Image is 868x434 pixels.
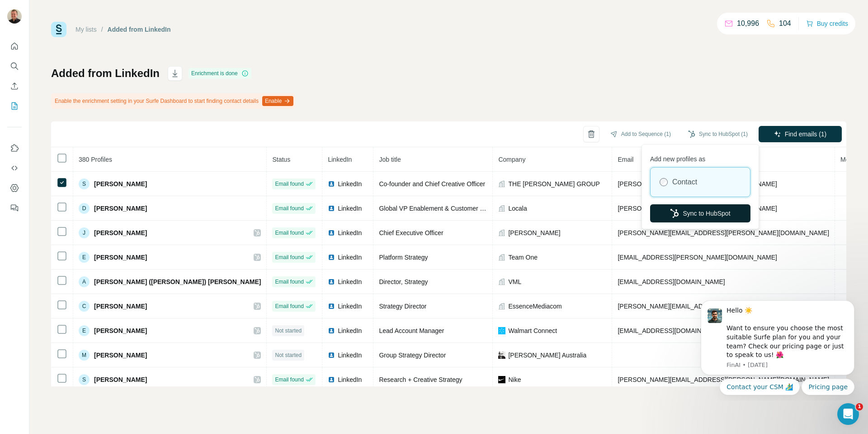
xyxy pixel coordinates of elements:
span: LinkedIn [338,253,362,262]
img: LinkedIn logo [328,254,335,261]
span: Mobile [840,156,859,163]
span: EssenceMediacom [508,302,561,311]
span: Email found [275,180,303,188]
span: Nike [508,375,521,384]
a: My lists [75,26,97,33]
iframe: Intercom notifications message [687,292,868,400]
span: Group Strategy Director [379,352,446,359]
div: D [79,203,90,214]
span: THE [PERSON_NAME] GROUP [508,179,599,188]
button: Sync to HubSpot (1) [682,127,754,141]
button: Dashboard [7,180,22,196]
span: VML [508,277,521,286]
span: Strategy Director [379,303,426,310]
img: Surfe Logo [51,22,66,37]
span: Locala [508,204,527,213]
img: LinkedIn logo [328,278,335,285]
span: Find emails (1) [785,130,827,139]
span: Lead Account Manager [379,327,444,334]
img: LinkedIn logo [328,180,335,188]
div: A [79,276,90,287]
img: LinkedIn logo [328,303,335,310]
span: [PERSON_NAME] [94,204,147,213]
div: S [79,178,90,189]
span: [PERSON_NAME] [94,253,147,262]
button: Find emails (1) [759,126,842,142]
button: Search [7,58,22,74]
div: C [79,301,90,312]
span: LinkedIn [338,179,362,188]
span: [PERSON_NAME] [94,375,147,384]
span: Email [618,156,633,163]
img: LinkedIn logo [328,327,335,334]
div: Added from LinkedIn [108,25,171,34]
button: Add to Sequence (1) [604,127,677,141]
span: Email found [275,229,303,237]
span: Director, Strategy [379,278,428,285]
img: company-logo [498,327,505,334]
span: Team One [508,253,538,262]
span: [PERSON_NAME] [94,326,147,335]
button: Use Surfe API [7,160,22,176]
span: Email found [275,376,303,384]
span: [PERSON_NAME][EMAIL_ADDRESS][PERSON_NAME][DOMAIN_NAME] [618,376,829,383]
div: J [79,227,90,238]
span: Walmart Connect [508,326,557,335]
div: Enable the enrichment setting in your Surfe Dashboard to start finding contact details [51,93,295,109]
span: [PERSON_NAME][EMAIL_ADDRESS][DOMAIN_NAME] [618,205,777,212]
span: Not started [275,351,302,359]
span: Email found [275,204,303,212]
span: LinkedIn [338,204,362,213]
span: [EMAIL_ADDRESS][DOMAIN_NAME] [618,278,725,285]
span: [EMAIL_ADDRESS][DOMAIN_NAME] [618,327,725,334]
img: company-logo [498,376,505,383]
h1: Added from LinkedIn [51,66,160,81]
p: 10,996 [737,18,759,29]
span: [PERSON_NAME][EMAIL_ADDRESS][DOMAIN_NAME] [618,180,777,188]
span: Company [498,156,525,163]
div: S [79,374,90,385]
img: LinkedIn logo [328,376,335,383]
span: LinkedIn [338,375,362,384]
span: LinkedIn [338,277,362,286]
span: LinkedIn [338,302,362,311]
span: Email found [275,278,303,286]
iframe: Intercom live chat [837,403,859,425]
span: [EMAIL_ADDRESS][PERSON_NAME][DOMAIN_NAME] [618,254,777,261]
img: LinkedIn logo [328,229,335,236]
span: [PERSON_NAME] [508,228,560,237]
span: [PERSON_NAME] ([PERSON_NAME]) [PERSON_NAME] [94,277,261,286]
span: [PERSON_NAME][EMAIL_ADDRESS][PERSON_NAME][DOMAIN_NAME] [618,303,829,310]
span: Email found [275,253,303,261]
span: 380 Profiles [79,156,112,163]
button: Buy credits [806,17,848,30]
label: Contact [672,177,697,188]
span: [PERSON_NAME] [94,179,147,188]
span: Status [272,156,290,163]
span: Not started [275,327,302,335]
span: Job title [379,156,401,163]
span: 1 [856,403,863,410]
span: Research + Creative Strategy [379,376,462,383]
span: Email found [275,302,303,310]
span: LinkedIn [338,228,362,237]
div: M [79,350,90,361]
span: Co-founder and Chief Creative Officer [379,180,485,188]
button: Quick start [7,38,22,54]
button: Use Surfe on LinkedIn [7,140,22,156]
img: LinkedIn logo [328,205,335,212]
button: Feedback [7,200,22,216]
button: Enable [262,96,293,106]
p: Add new profiles as [650,151,750,164]
div: Enrichment is done [189,68,251,79]
button: Sync to HubSpot [650,204,750,222]
img: company-logo [498,352,505,359]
